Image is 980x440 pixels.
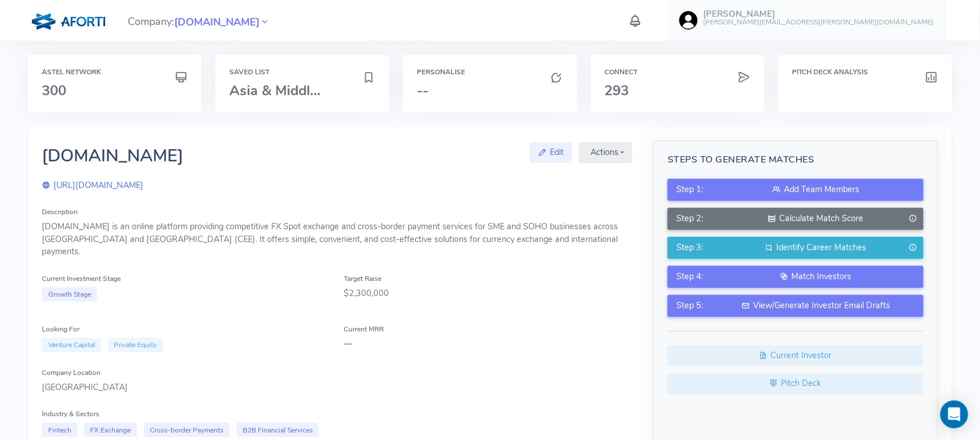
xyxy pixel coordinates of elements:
h6: Connect [605,68,751,76]
label: Description [42,207,78,217]
div: Match Investors [718,271,915,283]
a: [URL][DOMAIN_NAME] [42,179,143,191]
label: Current MRR [344,324,384,334]
button: Step 1:Add Team Members [668,179,924,201]
span: Step 5: [677,300,704,312]
div: View/Generate Investor Email Drafts [718,300,915,312]
span: Cross-border Payments [144,423,230,437]
i: Generate only when Team is added. [909,212,917,225]
button: Step 5:View/Generate Investor Email Drafts [668,295,924,317]
div: $2,300,000 [344,287,633,300]
label: Industry & Sectors [42,409,99,419]
h6: Saved List [229,68,375,76]
span: 300 [42,81,66,100]
h5: Steps to Generate Matches [668,155,924,165]
span: Venture Capital [42,338,101,352]
div: Add Team Members [718,183,915,196]
span: Growth Stage [42,287,97,302]
img: user-image [679,11,698,30]
span: Fintech [42,423,77,437]
h6: Pitch Deck Analysis [792,68,938,76]
a: Current Investor [668,345,924,366]
span: Step 2: [677,212,704,225]
span: Company: [128,10,270,31]
h2: [DOMAIN_NAME] [42,146,183,165]
div: — [344,338,633,351]
button: Step 2:Calculate Match Score [668,208,924,230]
label: Current Investment Stage [42,273,121,284]
span: Private Equity [108,338,163,352]
a: [DOMAIN_NAME] [174,15,260,28]
a: Edit [530,142,572,163]
label: Company Location [42,367,100,378]
span: Asia & Middl... [229,81,320,100]
button: Actions [579,142,632,163]
label: Target Raise [344,273,382,284]
div: Calculate Match Score [718,212,915,225]
label: Looking For [42,324,80,334]
span: -- [417,81,428,100]
h6: [PERSON_NAME][EMAIL_ADDRESS][PERSON_NAME][DOMAIN_NAME] [704,19,934,26]
div: [GEOGRAPHIC_DATA] [42,381,632,394]
span: FX Exchange [84,423,137,437]
span: Step 3: [677,241,704,254]
h5: [PERSON_NAME] [704,9,934,19]
h6: Personalise [417,68,563,76]
span: Step 1: [677,183,704,196]
div: Open Intercom Messenger [941,401,968,428]
span: Identify Career Matches [777,241,867,253]
a: Pitch Deck [668,373,924,394]
span: Step 4: [677,271,704,283]
i: Generate only when Match Score is completed [909,241,917,254]
span: B2B Financial Services [237,423,319,437]
div: [DOMAIN_NAME] is an online platform providing competitive FX Spot exchange and cross-border payme... [42,221,632,258]
span: 293 [605,81,629,100]
h6: Astel Network [42,68,188,76]
button: Step 3:Identify Career Matches [668,237,924,259]
span: [DOMAIN_NAME] [174,15,260,30]
button: Step 4:Match Investors [668,266,924,288]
